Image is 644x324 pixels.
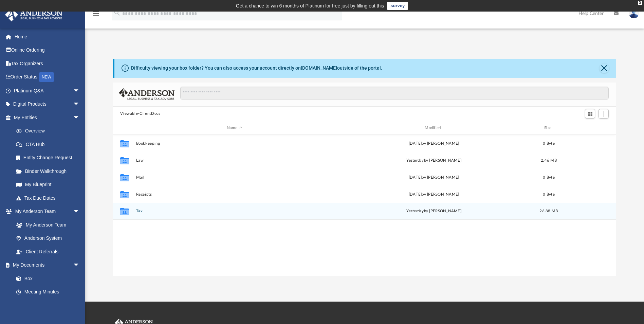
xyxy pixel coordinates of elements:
[629,8,639,18] img: User Pic
[638,1,642,5] div: close
[73,258,87,272] span: arrow_drop_down
[136,158,333,163] button: Law
[336,192,532,198] div: [DATE] by [PERSON_NAME]
[600,64,609,73] button: Close
[92,13,100,18] a: menu
[5,111,90,124] a: My Entitiesarrow_drop_down
[5,205,87,218] a: My Anderson Teamarrow_drop_down
[120,111,160,117] button: Viewable-ClientDocs
[113,9,121,17] i: search
[136,192,333,197] button: Receipts
[10,285,87,299] a: Meeting Minutes
[541,159,557,162] span: 2.46 MB
[5,97,90,111] a: Digital Productsarrow_drop_down
[5,258,87,272] a: My Documentsarrow_drop_down
[599,109,609,119] button: Add
[5,70,90,84] a: Order StatusNEW
[543,142,555,145] span: 0 Byte
[3,8,65,21] img: Anderson Advisors Platinum Portal
[10,272,83,285] a: Box
[73,205,87,219] span: arrow_drop_down
[543,193,555,196] span: 0 Byte
[335,125,532,131] div: Modified
[5,57,90,70] a: Tax Organizers
[136,209,333,214] button: Tax
[5,43,90,57] a: Online Ordering
[10,178,87,192] a: My Blueprint
[5,84,90,97] a: Platinum Q&Aarrow_drop_down
[10,138,90,151] a: CTA Hub
[39,72,54,82] div: NEW
[10,124,90,138] a: Overview
[73,111,87,125] span: arrow_drop_down
[336,209,532,215] div: by [PERSON_NAME]
[10,151,90,165] a: Entity Change Request
[407,159,424,162] span: yesterday
[585,109,595,119] button: Switch to Grid View
[236,2,384,10] div: Get a chance to win 6 months of Platinum for free just by filling out this
[336,158,532,164] div: by [PERSON_NAME]
[301,65,337,71] a: [DOMAIN_NAME]
[73,97,87,111] span: arrow_drop_down
[180,87,609,100] input: Search files and folders
[535,125,563,131] div: Size
[566,125,613,131] div: id
[10,164,90,178] a: Binder Walkthrough
[540,210,558,213] span: 26.88 MB
[5,30,90,43] a: Home
[10,299,83,312] a: Forms Library
[10,218,83,232] a: My Anderson Team
[387,2,408,10] a: survey
[10,232,87,245] a: Anderson System
[336,175,532,181] div: [DATE] by [PERSON_NAME]
[10,191,90,205] a: Tax Due Dates
[407,210,424,213] span: yesterday
[113,135,616,275] div: grid
[131,65,382,72] div: Difficulty viewing your box folder? You can also access your account directly on outside of the p...
[116,125,133,131] div: id
[543,176,555,179] span: 0 Byte
[10,245,87,258] a: Client Referrals
[136,141,333,146] button: Bookkeeping
[92,10,100,18] i: menu
[336,141,532,147] div: [DATE] by [PERSON_NAME]
[136,125,333,131] div: Name
[73,84,87,98] span: arrow_drop_down
[136,175,333,180] button: Mail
